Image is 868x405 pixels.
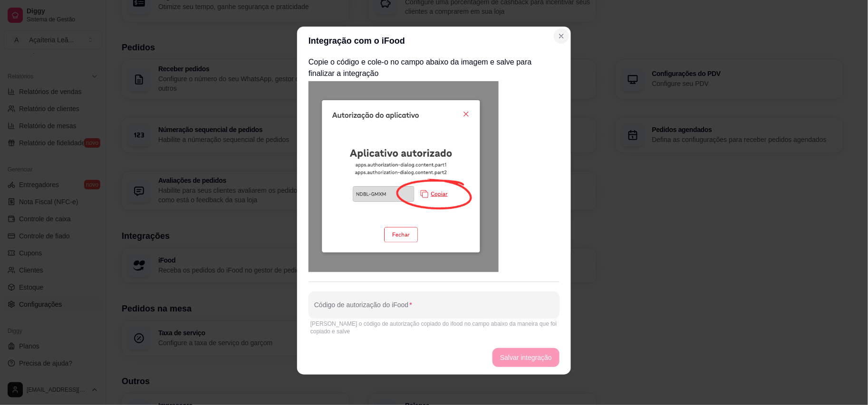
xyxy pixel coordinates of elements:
[310,320,558,335] div: [PERSON_NAME] o código de autorização copiado do ifood no campo abaixo da maneira que foi copiado...
[554,28,569,44] button: Close
[309,81,499,272] img: passo-2-clique-em-copiar
[297,27,571,55] header: Integração com o iFood
[314,304,554,313] input: Código de autorização do iFood
[309,57,559,79] p: Copie o código e cole-o no campo abaixo da imagem e salve para finalizar a integração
